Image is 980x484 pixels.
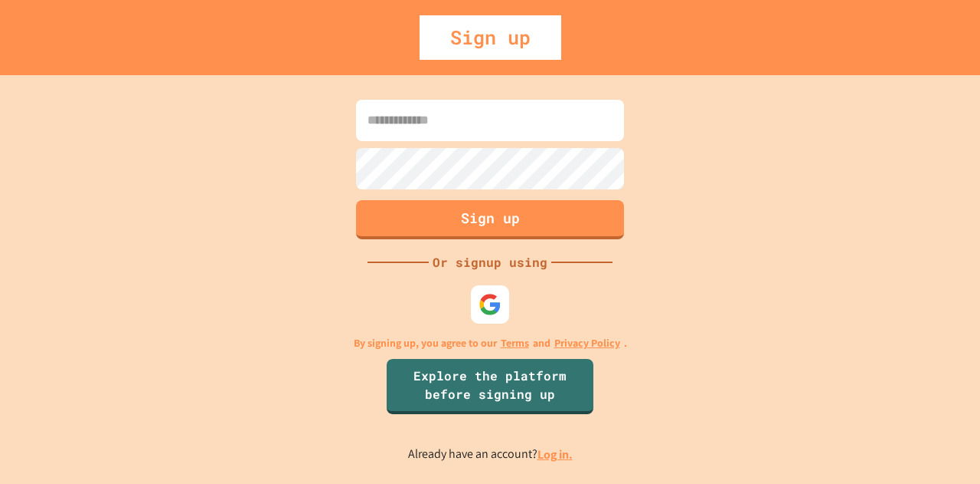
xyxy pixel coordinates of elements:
[501,335,529,351] a: Terms
[387,359,593,414] a: Explore the platform before signing up
[429,253,551,272] div: Or signup using
[537,446,573,463] a: Log in.
[408,445,573,464] p: Already have an account?
[916,423,965,469] iframe: chat widget
[354,335,627,351] p: By signing up, you agree to our and .
[479,293,501,316] img: google-icon.svg
[420,15,561,60] div: Sign up
[356,200,624,239] button: Sign up
[554,335,620,351] a: Privacy Policy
